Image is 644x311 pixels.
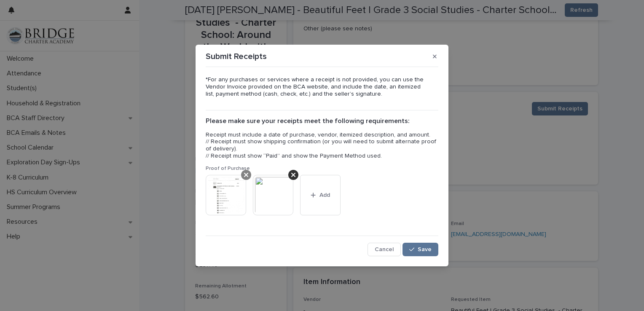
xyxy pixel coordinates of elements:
[375,247,394,252] span: Cancel
[300,175,341,215] button: Add
[368,243,401,256] button: Cancel
[206,117,438,125] h2: Please make sure your receipts meet the following requirements:
[319,192,330,198] span: Add
[206,76,438,97] p: *For any purchases or services where a receipt is not provided, you can use the Vendor Invoice pr...
[206,51,267,62] p: Submit Receipts
[206,166,250,171] span: Proof of Purchase
[206,131,438,160] p: Receipt must include a date of purchase, vendor, itemized description, and amount. // Receipt mus...
[402,243,438,256] button: Save
[418,247,432,252] span: Save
